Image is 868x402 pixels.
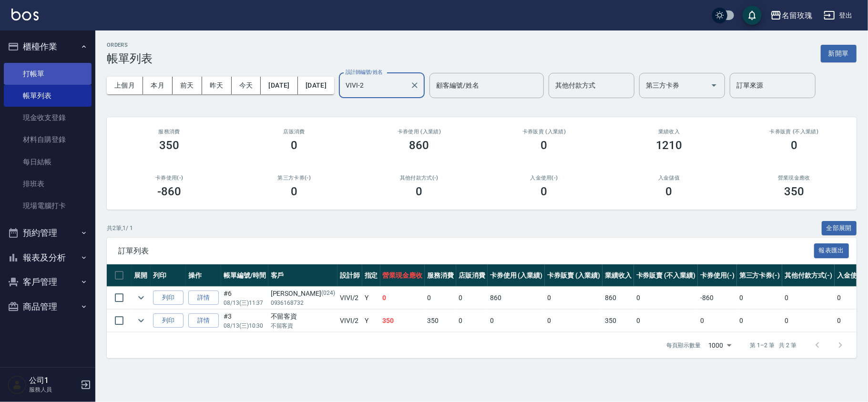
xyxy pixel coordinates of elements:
[153,313,184,328] button: 列印
[782,310,835,332] td: 0
[4,245,92,270] button: 報表及分析
[271,322,335,330] p: 不留客資
[4,195,92,217] a: 現場電腦打卡
[425,264,456,287] th: 服務消費
[4,294,92,319] button: 商品管理
[737,287,783,309] td: 0
[456,264,488,287] th: 店販消費
[488,310,545,332] td: 0
[159,139,179,152] h3: 350
[232,77,261,94] button: 今天
[368,129,470,135] h2: 卡券使用 (入業績)
[224,322,266,330] p: 08/13 (三) 10:30
[425,310,456,332] td: 350
[821,49,857,58] a: 新開單
[380,264,425,287] th: 營業現金應收
[134,313,148,328] button: expand row
[4,173,92,195] a: 排班表
[4,270,92,294] button: 客戶管理
[541,185,548,198] h3: 0
[188,291,219,305] a: 詳情
[541,139,548,152] h3: 0
[737,310,783,332] td: 0
[132,264,151,287] th: 展開
[456,310,488,332] td: 0
[743,175,845,181] h2: 營業現金應收
[107,52,153,65] h3: 帳單列表
[698,287,737,309] td: -860
[337,287,362,309] td: VIVI /2
[456,287,488,309] td: 0
[705,332,735,358] div: 1000
[380,310,425,332] td: 350
[188,313,219,328] a: 詳情
[337,310,362,332] td: VIVI /2
[268,264,337,287] th: 客戶
[4,221,92,245] button: 預約管理
[4,151,92,173] a: 每日結帳
[784,185,804,198] h3: 350
[493,129,595,135] h2: 卡券販賣 (入業績)
[118,175,220,181] h2: 卡券使用(-)
[153,291,184,305] button: 列印
[221,264,268,287] th: 帳單編號/時間
[143,77,173,94] button: 本月
[380,287,425,309] td: 0
[337,264,362,287] th: 設計師
[151,264,186,287] th: 列印
[261,77,297,94] button: [DATE]
[11,9,39,20] img: Logo
[602,310,634,332] td: 350
[29,385,78,394] p: 服務人員
[408,79,421,92] button: Clear
[634,264,698,287] th: 卡券販賣 (不入業績)
[737,264,783,287] th: 第三方卡券(-)
[221,287,268,309] td: #6
[298,77,334,94] button: [DATE]
[602,287,634,309] td: 860
[243,129,345,135] h2: 店販消費
[362,310,380,332] td: Y
[118,246,814,256] span: 訂單列表
[409,139,429,152] h3: 860
[634,310,698,332] td: 0
[224,299,266,307] p: 08/13 (三) 11:37
[766,6,816,25] button: 名留玫瑰
[618,175,720,181] h2: 入金儲值
[271,312,335,322] div: 不留客資
[173,77,202,94] button: 前天
[698,310,737,332] td: 0
[743,129,845,135] h2: 卡券販賣 (不入業績)
[221,310,268,332] td: #3
[8,375,27,394] img: Person
[782,264,835,287] th: 其他付款方式(-)
[545,264,602,287] th: 卡券販賣 (入業績)
[243,175,345,181] h2: 第三方卡券(-)
[4,107,92,129] a: 現金收支登錄
[118,129,220,135] h3: 服務消費
[488,287,545,309] td: 860
[291,139,297,152] h3: 0
[4,129,92,151] a: 材料自購登錄
[493,175,595,181] h2: 入金使用(-)
[321,289,335,299] p: (024)
[750,341,797,350] p: 第 1–2 筆 共 2 筆
[820,7,857,24] button: 登出
[545,287,602,309] td: 0
[416,185,422,198] h3: 0
[368,175,470,181] h2: 其他付款方式(-)
[782,10,812,21] div: 名留玫瑰
[202,77,232,94] button: 昨天
[186,264,221,287] th: 操作
[488,264,545,287] th: 卡券使用 (入業績)
[634,287,698,309] td: 0
[362,287,380,309] td: Y
[782,287,835,309] td: 0
[618,129,720,135] h2: 業績收入
[346,69,383,76] label: 設計師編號/姓名
[271,289,335,299] div: [PERSON_NAME]
[814,246,849,255] a: 報表匯出
[107,224,133,232] p: 共 2 筆, 1 / 1
[29,376,78,385] h5: 公司1
[821,45,857,62] button: 新開單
